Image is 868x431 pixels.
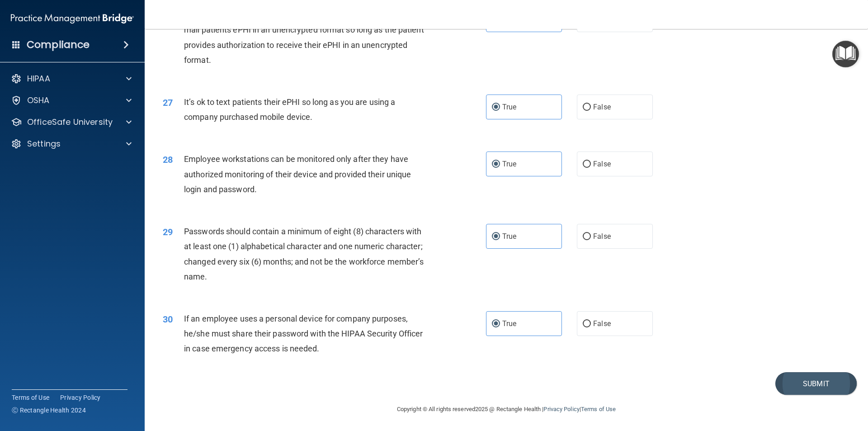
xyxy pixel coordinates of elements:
[163,154,173,165] span: 28
[593,232,611,241] span: False
[27,138,61,149] p: Settings
[184,314,423,353] span: If an employee uses a personal device for company purposes, he/she must share their password with...
[502,232,516,241] span: True
[492,161,500,168] input: True
[492,233,500,240] input: True
[11,9,134,28] img: PMB logo
[11,117,132,128] a: OfficeSafe University
[583,233,591,240] input: False
[583,104,591,111] input: False
[27,38,90,51] h4: Compliance
[593,103,611,111] span: False
[12,406,86,415] span: Ⓒ Rectangle Health 2024
[11,73,132,84] a: HIPAA
[27,73,50,84] p: HIPAA
[583,161,591,168] input: False
[27,117,113,128] p: OfficeSafe University
[583,321,591,327] input: False
[11,138,132,149] a: Settings
[60,393,101,402] a: Privacy Policy
[163,97,173,108] span: 27
[492,104,500,111] input: True
[184,154,411,194] span: Employee workstations can be monitored only after they have authorized monitoring of their device...
[832,41,859,67] button: Open Resource Center
[543,406,579,412] a: Privacy Policy
[163,227,173,237] span: 29
[341,395,671,424] div: Copyright © All rights reserved 2025 @ Rectangle Health | |
[11,95,132,106] a: OSHA
[502,103,516,111] span: True
[492,321,500,327] input: True
[593,160,611,168] span: False
[502,160,516,168] span: True
[184,97,395,122] span: It’s ok to text patients their ePHI so long as you are using a company purchased mobile device.
[27,95,50,106] p: OSHA
[12,393,49,402] a: Terms of Use
[581,406,616,412] a: Terms of Use
[502,319,516,328] span: True
[163,314,173,325] span: 30
[593,319,611,328] span: False
[775,372,857,395] button: Submit
[184,10,426,65] span: Even though regular email is not secure, practices are allowed to e-mail patients ePHI in an unen...
[184,227,424,281] span: Passwords should contain a minimum of eight (8) characters with at least one (1) alphabetical cha...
